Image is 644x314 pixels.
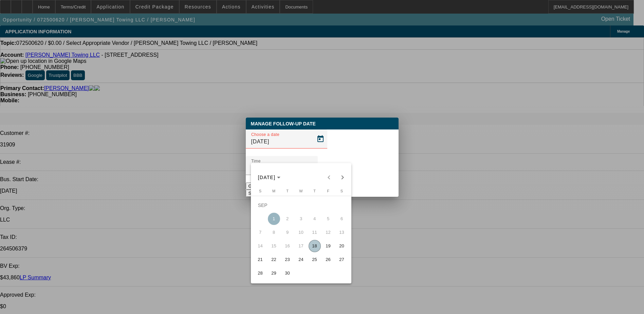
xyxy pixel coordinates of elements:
[267,226,281,239] button: September 8, 2025
[281,253,294,266] button: September 23, 2025
[267,253,281,266] button: September 22, 2025
[272,189,275,193] span: M
[254,254,266,266] span: 21
[309,213,321,225] span: 4
[335,212,349,226] button: September 6, 2025
[254,267,266,279] span: 28
[322,240,334,252] span: 19
[254,240,266,252] span: 14
[322,213,334,225] span: 5
[254,266,267,280] button: September 28, 2025
[336,226,348,239] span: 13
[336,254,348,266] span: 27
[308,212,321,226] button: September 4, 2025
[254,226,267,239] button: September 7, 2025
[321,239,335,253] button: September 19, 2025
[327,189,329,193] span: F
[309,240,321,252] span: 18
[308,253,321,266] button: September 25, 2025
[295,254,307,266] span: 24
[308,226,321,239] button: September 11, 2025
[294,226,308,239] button: September 10, 2025
[321,226,335,239] button: September 12, 2025
[309,254,321,266] span: 25
[281,266,294,280] button: September 30, 2025
[321,253,335,266] button: September 26, 2025
[254,253,267,266] button: September 21, 2025
[336,213,348,225] span: 6
[281,267,294,279] span: 30
[254,226,266,239] span: 7
[268,267,280,279] span: 29
[335,226,349,239] button: September 13, 2025
[335,253,349,266] button: September 27, 2025
[259,189,261,193] span: S
[294,239,308,253] button: September 17, 2025
[341,189,343,193] span: S
[258,175,276,180] span: [DATE]
[255,171,283,184] button: Choose month and year
[281,213,294,225] span: 2
[313,189,316,193] span: T
[281,226,294,239] span: 9
[295,226,307,239] span: 10
[268,226,280,239] span: 8
[281,226,294,239] button: September 9, 2025
[308,239,321,253] button: September 18, 2025
[295,240,307,252] span: 17
[281,239,294,253] button: September 16, 2025
[268,240,280,252] span: 15
[335,239,349,253] button: September 20, 2025
[254,198,349,212] td: SEP
[267,266,281,280] button: September 29, 2025
[268,213,280,225] span: 1
[267,239,281,253] button: September 15, 2025
[309,226,321,239] span: 11
[336,240,348,252] span: 20
[254,239,267,253] button: September 14, 2025
[322,226,334,239] span: 12
[321,212,335,226] button: September 5, 2025
[294,253,308,266] button: September 24, 2025
[267,212,281,226] button: September 1, 2025
[281,254,294,266] span: 23
[281,240,294,252] span: 16
[281,212,294,226] button: September 2, 2025
[286,189,289,193] span: T
[322,254,334,266] span: 26
[295,213,307,225] span: 3
[294,212,308,226] button: September 3, 2025
[336,171,349,184] button: Next month
[268,254,280,266] span: 22
[299,189,302,193] span: W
